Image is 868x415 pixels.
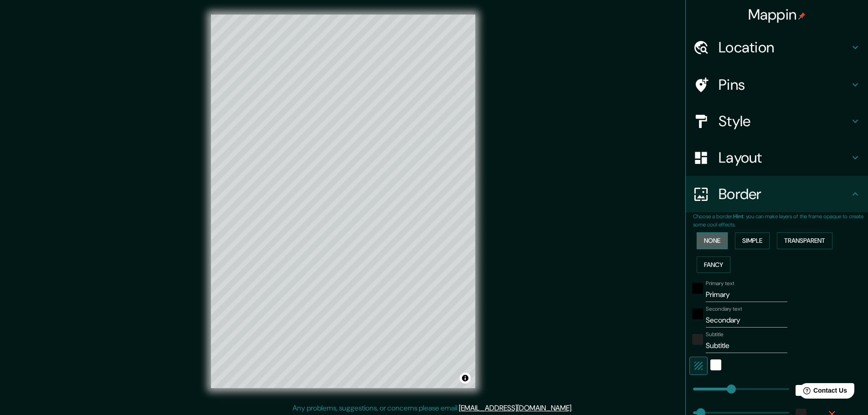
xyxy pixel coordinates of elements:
h4: Pins [719,76,850,94]
h4: Location [719,38,850,56]
h4: Border [719,185,850,203]
div: Style [686,103,868,139]
button: Simple [735,232,770,249]
a: [EMAIL_ADDRESS][DOMAIN_NAME] [459,403,571,413]
button: color-222222 [692,334,703,345]
label: Secondary text [706,305,742,313]
label: Subtitle [706,331,724,338]
div: Border [686,176,868,212]
button: None [697,232,728,249]
h4: Style [719,112,850,130]
div: . [573,403,574,414]
div: Layout [686,139,868,176]
button: white [710,359,721,370]
div: Location [686,29,868,66]
label: Primary text [706,280,734,287]
b: Hint [733,213,744,220]
p: Any problems, suggestions, or concerns please email . [293,403,573,414]
h4: Mappin [748,5,806,24]
button: black [692,308,703,319]
button: black [692,283,703,294]
img: pin-icon.png [798,12,806,20]
button: Fancy [697,256,730,273]
iframe: Help widget launcher [787,379,858,405]
div: . [574,403,576,414]
h4: Layout [719,149,850,167]
button: Transparent [777,232,832,249]
div: Pins [686,67,868,103]
button: Toggle attribution [460,373,471,384]
p: Choose a border. : you can make layers of the frame opaque to create some cool effects. [693,212,868,229]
